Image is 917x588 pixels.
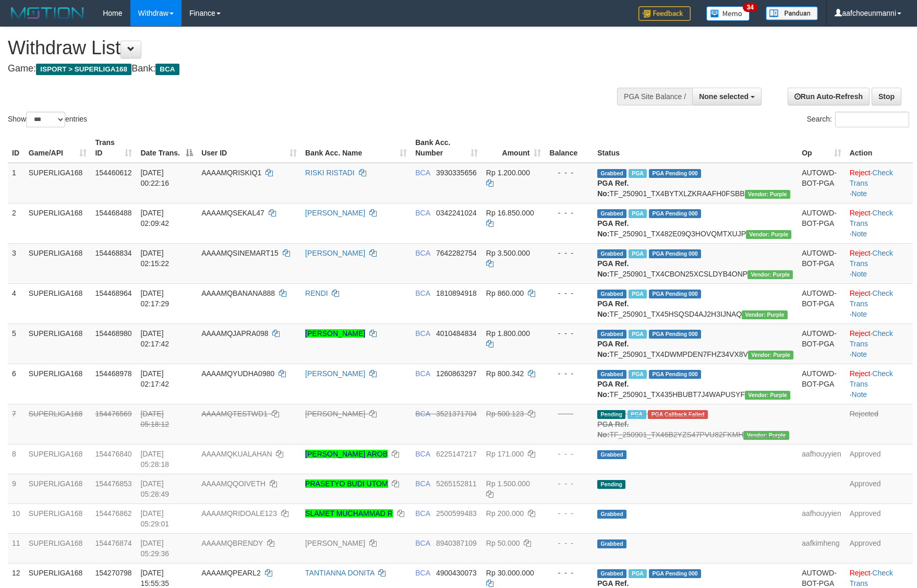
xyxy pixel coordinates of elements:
[649,169,701,178] span: PGA Pending
[415,289,430,297] span: BCA
[8,203,25,243] td: 2
[549,478,589,489] div: - - -
[549,167,589,178] div: - - -
[593,133,798,163] th: Status
[95,289,131,297] span: 154468964
[25,323,91,364] td: SUPERLIGA168
[415,249,430,257] span: BCA
[593,163,798,203] td: TF_250901_TX4BYTXLZKRAAFH0FSBB
[549,508,589,519] div: - - -
[8,64,601,74] h4: Game: Bank:
[140,509,169,528] span: [DATE] 05:29:01
[486,509,524,518] span: Rp 200.000
[95,450,131,458] span: 154476840
[597,179,629,198] b: PGA Ref. No:
[305,289,328,297] a: RENDI
[201,410,268,418] span: AAAAMQTESTWD1
[415,450,430,458] span: BCA
[486,450,524,458] span: Rp 171.000
[597,510,626,519] span: Grabbed
[411,133,482,163] th: Bank Acc. Number: activate to sort column ascending
[743,431,789,440] span: Vendor URL: https://trx4.1velocity.biz
[95,369,131,378] span: 154468978
[850,169,893,187] a: Check Trans
[872,88,901,105] a: Stop
[850,289,893,308] a: Check Trans
[846,503,913,533] td: Approved
[201,450,272,458] span: AAAAMQKUALAHAN
[436,369,477,378] span: Copy 1260863297 to clipboard
[593,364,798,404] td: TF_250901_TX435HBUBT7J4WAPUSYF
[597,330,626,339] span: Grabbed
[549,288,589,298] div: - - -
[846,404,913,444] td: Rejected
[140,289,169,308] span: [DATE] 02:17:29
[140,249,169,268] span: [DATE] 02:15:22
[593,243,798,283] td: TF_250901_TX4CBON25XCSLDYB4ONP
[486,410,524,418] span: Rp 500.123
[649,370,701,379] span: PGA Pending
[197,133,301,163] th: User ID: activate to sort column ascending
[436,539,477,547] span: Copy 8940387109 to clipboard
[798,323,846,364] td: AUTOWD-BOT-PGA
[798,133,846,163] th: Op: activate to sort column ascending
[743,3,757,12] span: 34
[305,209,365,217] a: [PERSON_NAME]
[852,350,867,358] a: Note
[629,330,647,339] span: Marked by aafchoeunmanni
[8,404,25,444] td: 7
[597,340,629,358] b: PGA Ref. No:
[8,112,87,127] label: Show entries
[415,329,430,338] span: BCA
[436,289,477,297] span: Copy 1810894918 to clipboard
[201,479,266,488] span: AAAAMQQOIVETH
[846,243,913,283] td: · ·
[415,509,430,518] span: BCA
[8,133,25,163] th: ID
[305,249,365,257] a: [PERSON_NAME]
[746,230,791,239] span: Vendor URL: https://trx4.1velocity.biz
[25,503,91,533] td: SUPERLIGA168
[436,169,477,177] span: Copy 3930335656 to clipboard
[25,163,91,203] td: SUPERLIGA168
[766,6,818,20] img: panduan.png
[95,410,131,418] span: 154476569
[415,479,430,488] span: BCA
[549,208,589,218] div: - - -
[593,404,798,444] td: TF_250901_TX46B2YZS47PVU82FKMH
[850,369,871,378] a: Reject
[549,248,589,258] div: - - -
[25,474,91,503] td: SUPERLIGA168
[95,329,131,338] span: 154468980
[305,369,365,378] a: [PERSON_NAME]
[91,133,136,163] th: Trans ID: activate to sort column ascending
[846,163,913,203] td: · ·
[25,133,91,163] th: Game/API: activate to sort column ascending
[850,209,871,217] a: Reject
[597,249,626,258] span: Grabbed
[748,351,793,359] span: Vendor URL: https://trx4.1velocity.biz
[301,133,411,163] th: Bank Acc. Name: activate to sort column ascending
[742,310,787,319] span: Vendor URL: https://trx4.1velocity.biz
[798,163,846,203] td: AUTOWD-BOT-PGA
[549,568,589,578] div: - - -
[136,133,197,163] th: Date Trans.: activate to sort column descending
[597,480,625,489] span: Pending
[140,450,169,469] span: [DATE] 05:28:18
[549,368,589,379] div: - - -
[415,369,430,378] span: BCA
[25,444,91,474] td: SUPERLIGA168
[597,380,629,399] b: PGA Ref. No:
[597,290,626,298] span: Grabbed
[628,410,646,419] span: Marked by aafmaleo
[305,479,388,488] a: PRASETYO BUDI UTOM
[850,369,893,388] a: Check Trans
[8,503,25,533] td: 10
[850,209,893,227] a: Check Trans
[305,329,365,338] a: [PERSON_NAME]
[798,243,846,283] td: AUTOWD-BOT-PGA
[486,479,530,488] span: Rp 1.500.000
[140,329,169,348] span: [DATE] 02:17:42
[95,509,131,518] span: 154476862
[549,538,589,548] div: - - -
